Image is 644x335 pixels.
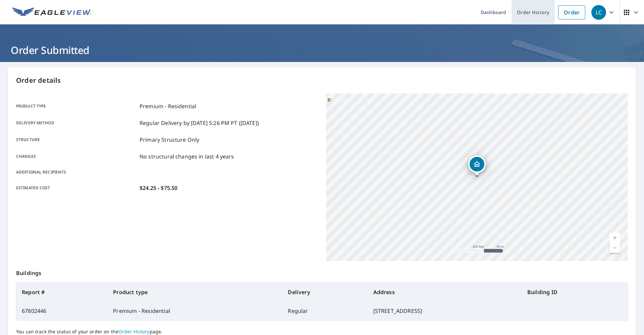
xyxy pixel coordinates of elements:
td: Premium - Residential [108,301,282,320]
td: [STREET_ADDRESS] [368,301,522,320]
a: Current Level 17, Zoom In [610,233,620,243]
th: Product type [108,283,282,301]
p: Premium - Residential [140,102,196,110]
p: Order details [16,75,628,85]
p: No structural changes in last 4 years [140,152,234,160]
div: LC [591,5,606,20]
th: Building ID [522,283,628,301]
p: Buildings [16,261,628,282]
p: $24.25 - $75.50 [140,184,177,192]
img: EV Logo [12,7,91,17]
p: Structure [16,136,137,144]
h1: Order Submitted [8,43,636,57]
th: Address [368,283,522,301]
p: Regular Delivery by [DATE] 5:26 PM PT ([DATE]) [140,119,259,127]
th: Report # [16,283,108,301]
th: Delivery [282,283,368,301]
div: Dropped pin, building 1, Residential property, 7238 Creek Rd Oneida, NY 13421 [468,155,486,176]
a: Current Level 17, Zoom Out [610,243,620,253]
a: Order History [118,328,150,335]
td: Regular [282,301,368,320]
p: Additional recipients [16,169,137,175]
p: Changes [16,152,137,160]
p: Estimated cost [16,184,137,192]
p: Delivery method [16,119,137,127]
p: Product type [16,102,137,110]
a: Order [558,5,585,19]
td: 67802446 [16,301,108,320]
p: Primary Structure Only [140,136,199,144]
p: You can track the status of your order on the page. [16,329,628,335]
